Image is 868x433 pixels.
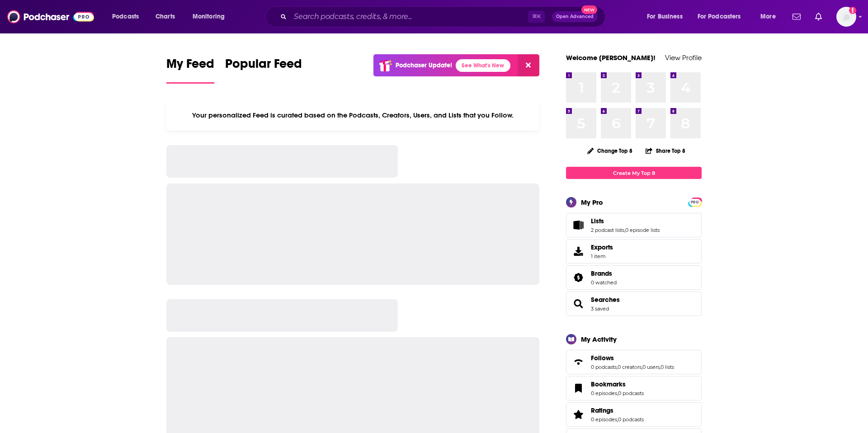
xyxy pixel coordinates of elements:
span: More [760,10,776,23]
span: Popular Feed [225,56,302,77]
span: Bookmarks [591,380,626,388]
span: Follows [591,354,614,362]
div: Search podcasts, credits, & more... [274,6,614,27]
a: Lists [591,217,660,225]
a: 2 podcast lists [591,227,624,233]
span: Open Advanced [556,14,594,19]
button: open menu [641,9,694,24]
a: 0 podcasts [618,416,644,423]
p: Podchaser Update! [396,61,452,69]
span: Ratings [566,402,702,427]
input: Search podcasts, credits, & more... [290,9,528,24]
a: PRO [689,198,700,205]
a: 0 watched [591,279,617,286]
a: Searches [591,296,620,304]
span: Ratings [591,406,613,414]
div: My Pro [581,198,603,207]
a: My Feed [166,56,214,84]
img: User Profile [836,7,856,27]
span: ⌘ K [528,11,545,23]
a: Welcome [PERSON_NAME]! [566,53,656,62]
div: Your personalized Feed is curated based on the Podcasts, Creators, Users, and Lists that you Follow. [166,100,539,131]
a: Follows [591,354,674,362]
button: Change Top 8 [582,145,638,156]
span: , [617,416,618,423]
a: See What's New [456,59,510,72]
a: View Profile [665,53,702,62]
a: 0 podcasts [591,364,617,370]
span: PRO [689,199,700,206]
span: 1 item [591,253,613,259]
button: open menu [692,9,754,24]
a: Bookmarks [569,382,587,395]
span: New [581,5,598,14]
button: open menu [186,9,236,24]
span: Monitoring [193,10,225,23]
span: , [660,364,660,370]
span: Exports [591,243,613,251]
span: Follows [566,350,702,374]
a: 0 episode lists [625,227,660,233]
a: 0 podcasts [618,390,644,396]
button: Show profile menu [836,7,856,27]
a: Show notifications dropdown [811,9,826,24]
a: 0 episodes [591,416,617,423]
a: Brands [569,271,587,284]
span: Logged in as Marketing09 [836,7,856,27]
span: Lists [566,213,702,237]
a: Exports [566,239,702,264]
span: , [617,364,618,370]
span: Bookmarks [566,376,702,400]
a: 0 creators [618,364,642,370]
a: Ratings [591,406,644,414]
span: Charts [156,10,175,23]
a: Follows [569,356,587,368]
span: For Podcasters [698,10,741,23]
span: Exports [569,245,587,258]
button: Open AdvancedNew [552,11,598,22]
a: Bookmarks [591,380,644,388]
span: Brands [591,269,612,278]
a: 3 saved [591,306,609,312]
span: , [624,227,625,233]
span: , [617,390,618,396]
span: Lists [591,217,604,225]
a: Searches [569,297,587,310]
img: Podchaser - Follow, Share and Rate Podcasts [7,8,94,25]
a: Charts [150,9,180,24]
div: My Activity [581,335,617,344]
span: Podcasts [112,10,139,23]
a: 0 users [642,364,660,370]
a: 0 episodes [591,390,617,396]
button: open menu [106,9,151,24]
span: Brands [566,265,702,290]
a: Create My Top 8 [566,167,702,179]
a: Ratings [569,408,587,421]
a: Lists [569,219,587,231]
span: My Feed [166,56,214,77]
button: Share Top 8 [645,142,686,160]
span: , [642,364,642,370]
span: For Business [647,10,683,23]
a: Popular Feed [225,56,302,84]
svg: Add a profile image [849,7,856,14]
a: 0 lists [660,364,674,370]
a: Brands [591,269,617,278]
span: Searches [566,292,702,316]
a: Show notifications dropdown [789,9,804,24]
button: open menu [754,9,787,24]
